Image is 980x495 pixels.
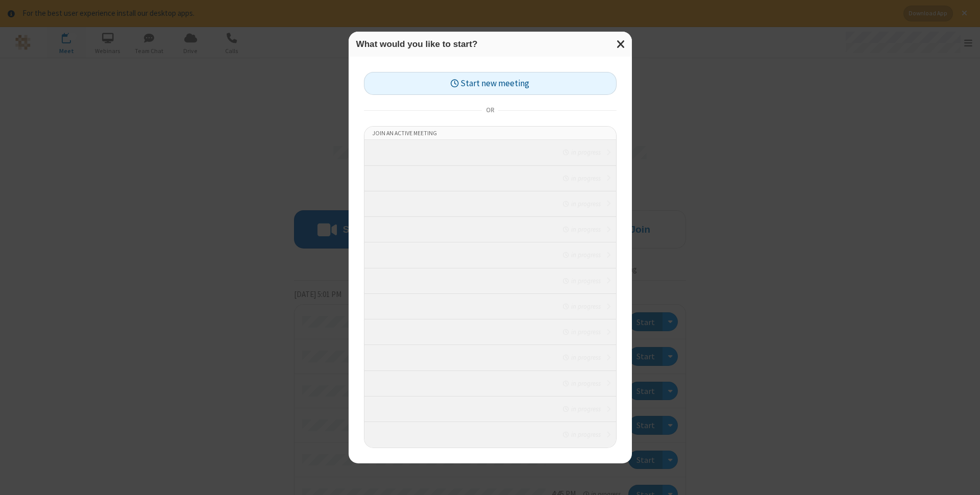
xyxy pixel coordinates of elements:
[563,379,600,388] em: in progress
[563,250,600,260] em: in progress
[563,327,600,337] em: in progress
[563,276,600,286] em: in progress
[563,174,600,183] em: in progress
[563,302,600,311] em: in progress
[563,430,600,439] em: in progress
[563,225,600,234] em: in progress
[563,147,600,157] em: in progress
[356,39,624,49] h3: What would you like to start?
[364,127,616,140] li: Join an active meeting
[482,104,498,118] span: or
[364,72,617,95] button: Start new meeting
[563,404,600,414] em: in progress
[610,32,632,57] button: Close modal
[563,353,600,362] em: in progress
[563,199,600,209] em: in progress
